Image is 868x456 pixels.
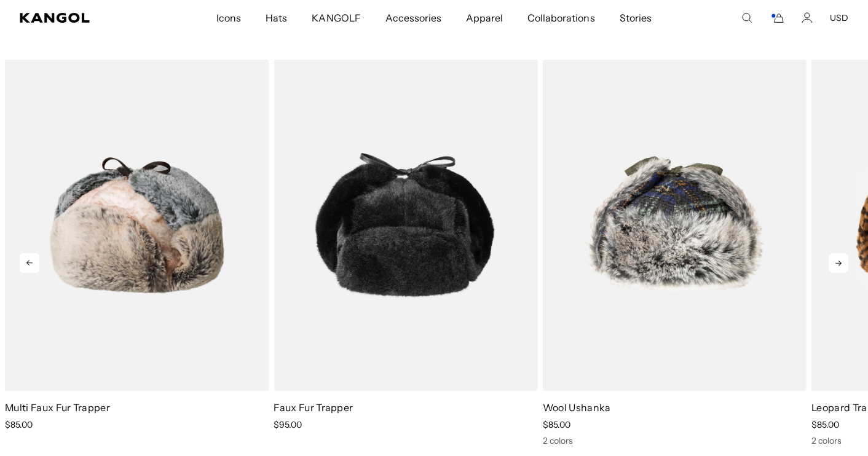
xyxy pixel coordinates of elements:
[274,419,302,430] span: $95.00
[543,60,807,391] img: Wool Ushanka
[274,401,353,414] a: Faux Fur Trapper
[538,60,807,446] div: 2 of 5
[830,12,848,23] button: USD
[5,419,33,430] span: $85.00
[543,401,611,414] a: Wool Ushanka
[5,401,110,414] a: Multi Faux Fur Trapper
[543,435,807,446] div: 2 colors
[269,60,537,446] div: 1 of 5
[741,12,752,23] summary: Search here
[543,419,570,430] span: $85.00
[5,60,269,391] img: Multi Faux Fur Trapper
[770,12,784,23] button: Cart
[802,12,813,23] a: Account
[274,60,537,391] img: Faux Fur Trapper
[811,419,839,430] span: $85.00
[20,13,143,23] a: Kangol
